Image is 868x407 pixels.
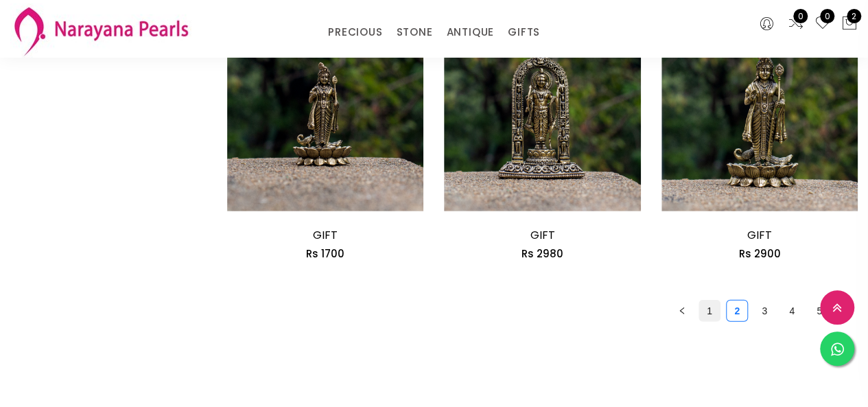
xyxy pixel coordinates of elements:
[820,9,834,23] span: 0
[814,15,831,33] a: 0
[446,22,494,43] a: ANTIQUE
[699,301,720,321] a: 1
[841,15,858,33] button: 2
[699,300,720,322] li: 1
[671,300,693,322] button: left
[754,301,775,321] a: 3
[328,22,382,43] a: PRECIOUS
[313,227,338,243] a: GIFT
[530,227,555,243] a: GIFT
[396,22,432,43] a: STONE
[726,300,748,322] li: 2
[671,300,693,322] li: Previous Page
[306,246,344,261] span: Rs 1700
[678,307,686,315] span: left
[847,9,861,23] span: 2
[793,9,808,23] span: 0
[738,246,780,261] span: Rs 2900
[809,301,830,321] a: 5
[753,300,775,322] li: 3
[727,301,747,321] a: 2
[782,301,802,321] a: 4
[521,246,563,261] span: Rs 2980
[781,300,803,322] li: 4
[788,15,804,33] a: 0
[808,300,830,322] li: 5
[747,227,772,243] a: GIFT
[508,22,540,43] a: GIFTS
